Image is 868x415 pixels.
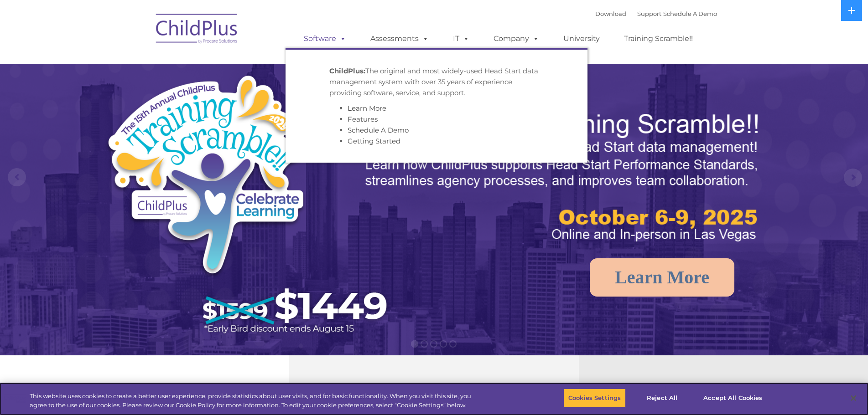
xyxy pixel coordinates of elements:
a: Getting Started [348,137,400,145]
span: Phone number [127,97,166,104]
a: IT [444,30,478,48]
a: Support [637,10,661,17]
a: Training Scramble!! [615,30,702,48]
img: ChildPlus by Procare Solutions [151,7,243,53]
a: University [554,30,609,48]
strong: ChildPlus: [329,67,365,75]
button: Close [843,388,863,408]
button: Accept All Cookies [698,389,767,408]
a: Schedule A Demo [348,126,409,134]
div: This website uses cookies to create a better user experience, provide statistics about user visit... [30,392,478,410]
a: Assessments [361,30,438,48]
a: Software [295,30,355,48]
a: Learn More [590,258,734,297]
a: Features [348,115,378,123]
button: Cookies Settings [563,389,626,408]
a: Company [484,30,548,48]
a: Download [595,10,626,17]
a: Schedule A Demo [663,10,717,17]
p: The original and most widely-used Head Start data management system with over 35 years of experie... [329,66,544,98]
span: Last name [127,60,155,67]
a: Learn More [348,104,386,113]
button: Reject All [634,389,691,408]
font: | [595,10,717,17]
